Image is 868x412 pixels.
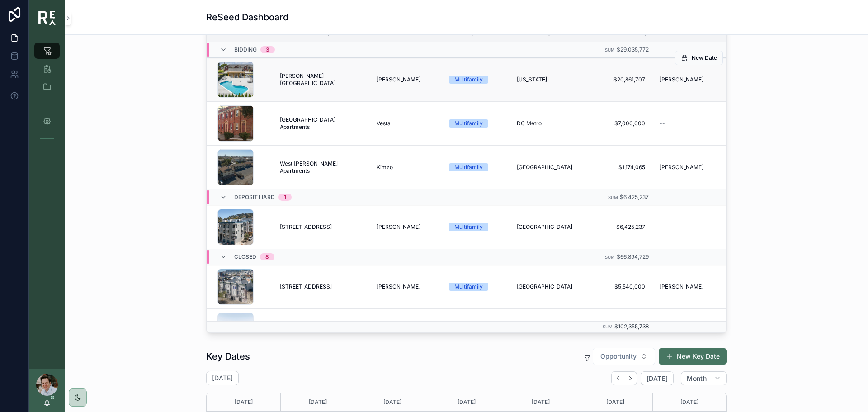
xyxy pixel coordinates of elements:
span: [PERSON_NAME] [377,76,420,83]
span: $6,425,237 [620,194,649,200]
div: [DATE] [282,393,353,411]
span: [GEOGRAPHIC_DATA] [517,223,572,231]
h1: Key Dates [206,350,250,363]
div: Multifamily [454,119,483,128]
a: $1,174,065 [592,160,649,175]
span: $1,174,065 [595,164,645,171]
a: West [PERSON_NAME] Apartments [280,160,366,175]
span: [US_STATE] [517,76,547,83]
a: Multifamily [449,76,506,84]
span: -- [660,223,665,231]
a: DC Metro [517,120,581,127]
span: $102,355,738 [614,323,649,330]
div: Multifamily [454,223,483,231]
div: scrollable content [29,36,65,369]
span: Bidding [234,46,257,53]
a: Vesta [377,120,438,127]
span: [STREET_ADDRESS] [280,283,332,290]
div: Multifamily [454,283,483,291]
a: -- [660,120,725,127]
div: Multifamily [454,163,483,171]
span: [STREET_ADDRESS] [280,223,332,231]
div: [DATE] [208,393,279,411]
div: [DATE] [431,393,502,411]
a: Multifamily [449,119,506,128]
a: [GEOGRAPHIC_DATA] Apartments [280,116,366,131]
span: [GEOGRAPHIC_DATA] [517,283,572,290]
a: [PERSON_NAME] [377,76,438,83]
span: [GEOGRAPHIC_DATA] [517,164,572,171]
button: New Date [675,51,723,65]
span: Closed [234,253,256,260]
a: $6,425,237 [592,220,649,234]
div: 8 [265,253,269,260]
span: Vesta [377,120,391,127]
button: New Key Date [659,348,727,365]
small: Sum [605,47,615,52]
span: DC Metro [517,120,542,127]
a: [GEOGRAPHIC_DATA] [517,164,581,171]
a: [STREET_ADDRESS] [280,283,366,290]
a: Multifamily [449,223,506,231]
span: New Date [692,54,717,62]
div: [DATE] [654,393,725,411]
span: $7,000,000 [595,120,645,127]
a: Multifamily [449,283,506,291]
a: [GEOGRAPHIC_DATA] [517,283,581,290]
span: [DATE] [646,374,668,383]
div: 3 [266,46,269,53]
button: Next [624,371,637,385]
span: [PERSON_NAME] [377,283,420,290]
a: $7,000,000 [592,116,649,131]
img: App logo [38,11,56,25]
a: [US_STATE] [517,76,581,83]
span: $29,035,772 [617,46,649,53]
small: Sum [608,195,618,200]
span: $5,540,000 [595,283,645,290]
span: [PERSON_NAME] [660,283,703,290]
button: Month [681,371,727,386]
div: 1 [284,194,286,201]
span: [PERSON_NAME] [377,223,420,231]
span: -- [660,120,665,127]
small: Sum [605,255,615,260]
span: $20,861,707 [595,76,645,83]
button: Select Button [593,348,655,365]
a: [PERSON_NAME] [660,76,725,83]
span: Kimzo [377,164,393,171]
a: [PERSON_NAME][GEOGRAPHIC_DATA] [280,72,366,87]
span: [PERSON_NAME] [660,164,703,171]
a: [PERSON_NAME] [660,283,725,290]
small: Sum [603,324,613,329]
a: -- [660,223,725,231]
span: [PERSON_NAME] [660,76,703,83]
span: $6,425,237 [595,223,645,231]
span: Opportunity [600,352,637,361]
div: [DATE] [357,393,428,411]
a: Multifamily [449,163,506,171]
h2: [DATE] [212,374,233,383]
span: Month [687,374,707,383]
button: [DATE] [641,371,674,386]
a: $5,540,000 [592,279,649,294]
a: [STREET_ADDRESS] [280,223,366,231]
a: [PERSON_NAME] [377,223,438,231]
button: Back [611,371,624,385]
a: Kimzo [377,164,438,171]
a: [GEOGRAPHIC_DATA] [517,223,581,231]
a: [PERSON_NAME] [377,283,438,290]
span: Deposit Hard [234,194,275,201]
h1: ReSeed Dashboard [206,11,288,24]
div: [DATE] [580,393,651,411]
a: $20,861,707 [592,72,649,87]
a: [PERSON_NAME] [660,164,725,171]
span: $66,894,729 [617,253,649,260]
div: Multifamily [454,76,483,84]
div: [DATE] [505,393,576,411]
